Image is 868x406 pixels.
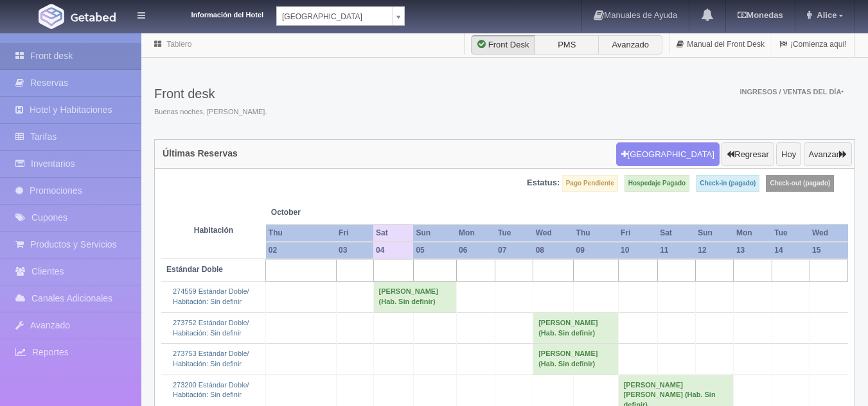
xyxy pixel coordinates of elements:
[271,207,368,218] span: October
[533,224,574,242] th: Wed
[527,177,560,189] label: Estatus:
[695,242,734,259] th: 12
[813,10,837,20] span: Alice
[456,242,495,259] th: 06
[734,224,772,242] th: Mon
[373,282,456,312] td: [PERSON_NAME] (Hab. Sin definir)
[810,242,848,259] th: 15
[618,224,657,242] th: Fri
[39,4,64,29] img: Getabed
[598,35,662,55] label: Avanzado
[624,175,689,192] label: Hospedaje Pagado
[471,35,535,55] label: Front Desk
[766,175,834,192] label: Check-out (pagado)
[574,224,619,242] th: Thu
[734,242,772,259] th: 13
[574,242,619,259] th: 09
[533,344,618,375] td: [PERSON_NAME] (Hab. Sin definir)
[154,87,267,101] h3: Front desk
[194,226,233,235] strong: Habitación
[173,350,249,368] a: 273753 Estándar Doble/Habitación: Sin definir
[173,287,249,305] a: 274559 Estándar Doble/Habitación: Sin definir
[373,242,413,259] th: 04
[413,224,456,242] th: Sun
[336,242,373,259] th: 03
[657,242,695,259] th: 11
[772,242,810,259] th: 14
[266,242,336,259] th: 02
[616,142,720,167] button: [GEOGRAPHIC_DATA]
[495,224,533,242] th: Tue
[173,319,249,337] a: 273752 Estándar Doble/Habitación: Sin definir
[71,12,116,22] img: Getabed
[533,242,574,259] th: 08
[696,175,759,192] label: Check-in (pagado)
[336,224,373,242] th: Fri
[657,224,695,242] th: Sat
[618,242,657,259] th: 10
[562,175,618,192] label: Pago Pendiente
[373,224,413,242] th: Sat
[740,88,844,96] span: Ingresos / Ventas del día
[533,312,618,343] td: [PERSON_NAME] (Hab. Sin definir)
[810,224,848,242] th: Wed
[266,224,336,242] th: Thu
[173,381,249,399] a: 273200 Estándar Doble/Habitación: Sin definir
[413,242,456,259] th: 05
[456,224,495,242] th: Mon
[495,242,533,259] th: 07
[276,6,405,26] a: [GEOGRAPHIC_DATA]
[772,224,810,242] th: Tue
[535,35,599,55] label: PMS
[695,224,734,242] th: Sun
[161,6,263,21] dt: Información del Hotel
[163,149,238,158] h4: Últimas Reservas
[804,142,852,167] button: Avanzar
[669,32,772,57] a: Manual del Front Desk
[282,7,387,26] span: [GEOGRAPHIC_DATA]
[738,10,783,20] b: Monedas
[722,142,774,167] button: Regresar
[776,142,801,167] button: Hoy
[166,40,191,49] a: Tablero
[772,32,854,57] a: ¡Comienza aquí!
[154,107,267,117] span: Buenas noches, [PERSON_NAME].
[166,265,223,274] b: Estándar Doble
